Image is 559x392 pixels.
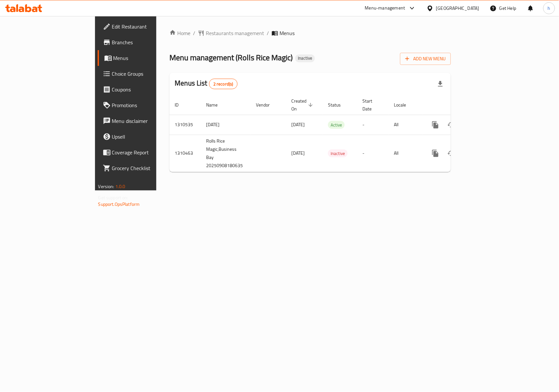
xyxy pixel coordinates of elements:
span: Name [206,101,226,109]
a: Promotions [98,97,188,113]
a: Edit Restaurant [98,19,188,34]
span: Menu disclaimer [112,117,183,125]
span: Menus [279,29,295,37]
th: Actions [422,95,496,115]
span: Branches [112,38,183,46]
span: Grocery Checklist [112,164,183,172]
td: - [357,115,389,135]
span: Get support on: [98,193,128,202]
td: [DATE] [201,115,251,135]
div: Total records count [209,79,238,89]
span: 2 record(s) [209,81,237,87]
button: more [428,117,443,133]
div: Inactive [328,149,348,157]
a: Restaurants management [198,29,264,37]
a: Menu disclaimer [98,113,188,129]
nav: breadcrumb [169,29,451,37]
span: Inactive [295,55,315,61]
span: [DATE] [291,149,305,157]
button: Add New Menu [400,53,451,65]
li: / [267,29,269,37]
span: Choice Groups [112,70,183,78]
div: Inactive [295,54,315,62]
span: Restaurants management [206,29,264,37]
span: Menus [113,54,183,62]
span: Promotions [112,101,183,109]
td: All [389,115,422,135]
button: Change Status [443,146,459,161]
span: Add New Menu [405,55,446,63]
span: ID [175,101,187,109]
span: Start Date [362,97,381,113]
td: Rolls Rice Magic,Business Bay 20250908180635 [201,135,251,172]
div: [GEOGRAPHIC_DATA] [436,5,479,12]
a: Grocery Checklist [98,160,188,176]
a: Choice Groups [98,66,188,82]
span: Created On [291,97,315,113]
span: Coverage Report [112,148,183,156]
div: Export file [433,76,448,92]
span: Version: [98,182,114,191]
span: Locale [394,101,414,109]
a: Coverage Report [98,145,188,160]
span: Coupons [112,86,183,93]
span: Menu management ( Rolls Rice Magic ) [169,50,293,65]
button: Change Status [443,117,459,133]
span: Status [328,101,349,109]
span: Edit Restaurant [112,23,183,30]
a: Menus [98,50,188,66]
span: h [548,5,550,12]
span: Vendor [256,101,278,109]
a: Upsell [98,129,188,145]
span: Inactive [328,150,348,157]
span: Upsell [112,133,183,141]
a: Coupons [98,82,188,97]
a: Branches [98,34,188,50]
h2: Menus List [175,78,237,89]
td: - [357,135,389,172]
td: All [389,135,422,172]
span: [DATE] [291,120,305,129]
span: 1.0.0 [115,182,125,191]
li: / [193,29,195,37]
span: Active [328,121,345,129]
button: more [428,146,443,161]
div: Menu-management [365,4,405,12]
a: Support.OpsPlatform [98,200,140,208]
div: Active [328,121,345,129]
table: enhanced table [169,95,496,172]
